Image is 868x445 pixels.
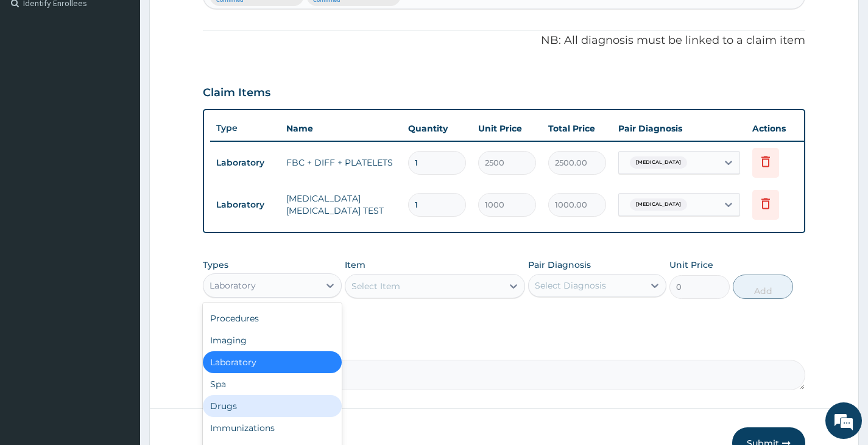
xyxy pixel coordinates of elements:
label: Pair Diagnosis [528,259,591,271]
th: Actions [746,116,807,141]
textarea: Type your message and hit 'Enter' [6,307,232,349]
div: Drugs [203,395,341,417]
td: [MEDICAL_DATA] [MEDICAL_DATA] TEST [280,186,402,223]
label: Types [203,260,228,270]
th: Unit Price [472,116,542,141]
p: NB: All diagnosis must be linked to a claim item [203,33,805,49]
div: Chat with us now [63,68,205,84]
td: Laboratory [210,194,280,216]
th: Pair Diagnosis [612,116,746,141]
h3: Claim Items [203,86,270,100]
label: Unit Price [669,259,713,271]
div: Spa [203,373,341,395]
th: Type [210,117,280,139]
button: Add [733,275,793,299]
span: [MEDICAL_DATA] [630,198,687,211]
div: Imaging [203,329,341,351]
div: Select Item [351,280,400,292]
span: [MEDICAL_DATA] [630,156,687,169]
label: Item [345,259,365,271]
div: Laboratory [210,279,256,292]
th: Quantity [402,116,472,141]
div: Minimize live chat window [200,6,229,35]
div: Immunizations [203,417,341,439]
th: Total Price [542,116,612,141]
div: Select Diagnosis [535,279,606,292]
td: Laboratory [210,152,280,174]
div: Procedures [203,307,341,329]
img: d_794563401_company_1708531726252_794563401 [23,61,49,91]
div: Laboratory [203,351,341,373]
span: We're online! [71,141,168,264]
td: FBC + DIFF + PLATELETS [280,150,402,175]
label: Comment [203,343,805,353]
th: Name [280,116,402,141]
